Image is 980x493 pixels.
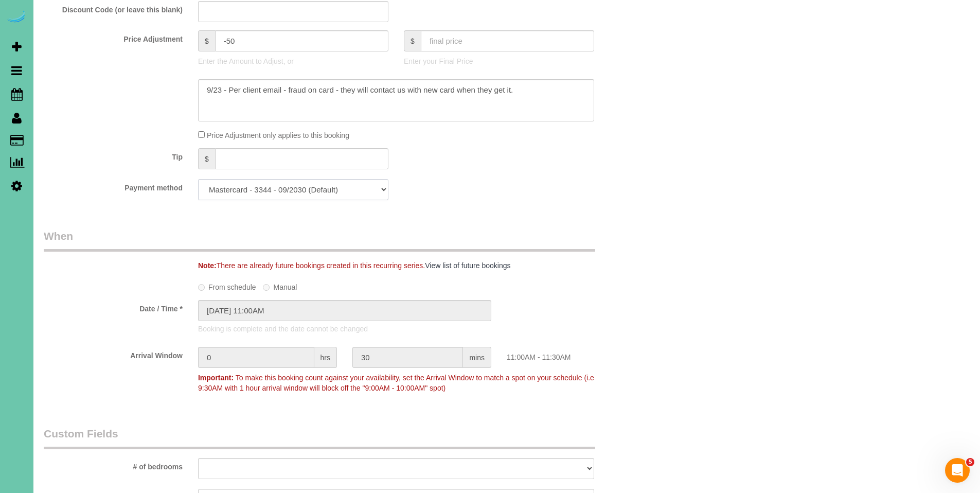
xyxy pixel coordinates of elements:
[499,347,653,362] div: 11:00AM - 11:30AM
[198,30,215,51] span: $
[404,56,594,66] p: Enter your Final Price
[198,324,594,334] p: Booking is complete and the date cannot be changed
[198,374,594,392] span: To make this booking count against your availability, set the Arrival Window to match a spot on y...
[44,426,595,449] legend: Custom Fields
[36,179,190,193] label: Payment method
[36,30,190,44] label: Price Adjustment
[421,30,594,51] input: final price
[425,261,510,270] a: View list of future bookings
[198,374,234,382] strong: Important:
[198,300,491,321] input: MM/DD/YYYY HH:MM
[198,284,205,291] input: From schedule
[36,148,190,162] label: Tip
[198,261,217,270] strong: Note:
[198,278,256,292] label: From schedule
[314,347,337,368] span: hrs
[198,148,215,169] span: $
[966,458,974,466] span: 5
[263,284,270,291] input: Manual
[463,347,491,368] span: mins
[207,131,349,139] span: Price Adjustment only applies to this booking
[190,260,653,271] div: There are already future bookings created in this recurring series.
[36,347,190,361] label: Arrival Window
[44,228,595,252] legend: When
[263,278,297,292] label: Manual
[404,30,421,51] span: $
[945,458,970,483] iframe: Intercom live chat
[36,1,190,15] label: Discount Code (or leave this blank)
[36,300,190,314] label: Date / Time *
[6,10,27,25] img: Automaid Logo
[198,56,388,66] p: Enter the Amount to Adjust, or
[36,458,190,472] label: # of bedrooms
